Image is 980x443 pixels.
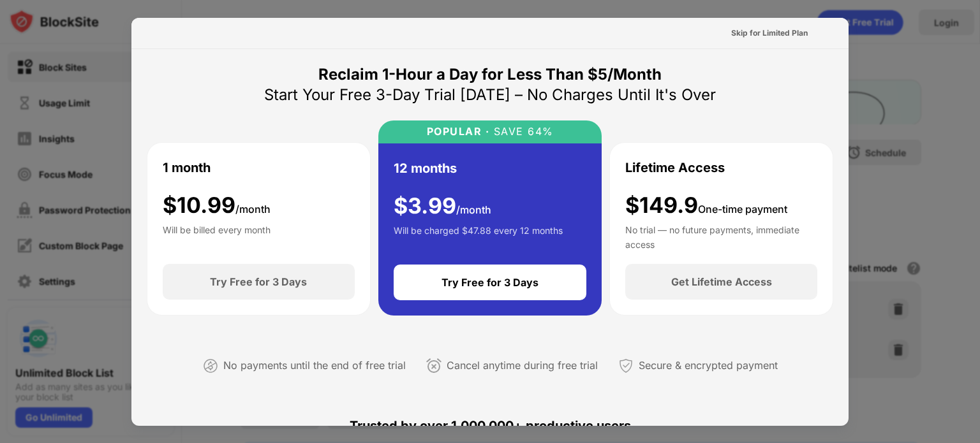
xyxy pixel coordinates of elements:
div: Will be billed every month [163,223,271,249]
div: Lifetime Access [625,158,725,177]
div: $ 10.99 [163,192,271,219]
span: /month [456,203,491,216]
div: Will be charged $47.88 every 12 months [394,224,563,249]
div: Get Lifetime Access [671,275,772,288]
div: Try Free for 3 Days [210,275,307,288]
div: 12 months [394,159,457,178]
img: not-paying [203,358,218,374]
div: 1 month [163,158,211,177]
img: secured-payment [618,358,634,374]
span: /month [235,203,271,215]
div: Cancel anytime during free trial [447,356,598,375]
div: Skip for Limited Plan [731,27,808,40]
img: cancel-anytime [426,358,442,374]
div: Start Your Free 3-Day Trial [DATE] – No Charges Until It's Over [264,85,716,105]
div: POPULAR · [427,126,490,138]
div: Try Free for 3 Days [442,276,538,289]
div: Reclaim 1-Hour a Day for Less Than $5/Month [318,64,662,85]
div: No trial — no future payments, immediate access [625,223,817,249]
div: $ 3.99 [394,193,491,219]
span: One-time payment [698,203,787,215]
div: SAVE 64% [489,126,554,138]
div: No payments until the end of free trial [223,356,406,375]
div: $149.9 [625,192,787,219]
div: Secure & encrypted payment [639,356,778,375]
